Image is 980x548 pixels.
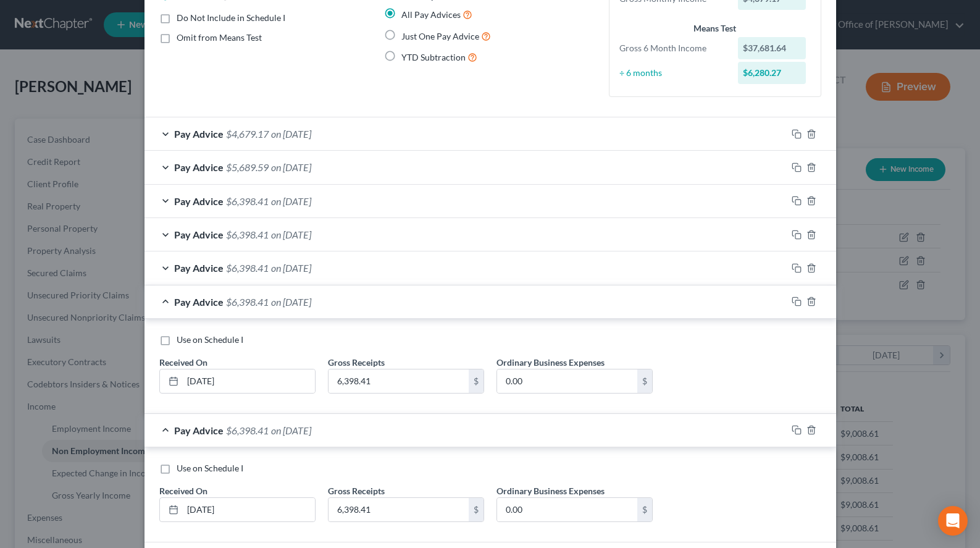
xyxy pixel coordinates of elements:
span: Omit from Means Test [177,32,262,43]
span: on [DATE] [271,424,311,436]
span: on [DATE] [271,296,311,308]
span: Pay Advice [174,195,224,207]
span: Received On [159,357,207,368]
span: on [DATE] [271,161,311,173]
span: Pay Advice [174,296,224,308]
span: Pay Advice [174,424,224,436]
div: $ [469,369,484,393]
span: Pay Advice [174,128,224,140]
label: Ordinary Business Expenses [496,356,605,369]
span: $4,679.17 [226,128,269,140]
div: $ [469,498,484,521]
label: Gross Receipts [328,484,385,497]
div: $37,681.64 [738,37,806,59]
input: 0.00 [329,498,469,521]
span: $6,398.41 [226,424,269,436]
div: $ [637,369,652,393]
div: $ [637,498,652,521]
input: 0.00 [497,498,637,521]
span: $6,398.41 [226,296,269,308]
span: $6,398.41 [226,195,269,207]
span: Pay Advice [174,161,224,173]
div: $6,280.27 [738,62,806,84]
input: MM/DD/YYYY [183,369,315,393]
span: Pay Advice [174,262,224,274]
div: Gross 6 Month Income [613,42,732,54]
span: on [DATE] [271,229,311,240]
span: Just One Pay Advice [401,31,479,41]
div: ÷ 6 months [613,67,732,79]
span: Received On [159,486,207,496]
span: Pay Advice [174,229,224,240]
span: All Pay Advices [401,9,461,20]
div: Open Intercom Messenger [938,506,968,536]
label: Gross Receipts [328,356,385,369]
span: Use on Schedule I [177,334,243,345]
div: Means Test [619,22,811,35]
label: Ordinary Business Expenses [496,484,605,497]
input: MM/DD/YYYY [183,498,315,521]
span: Use on Schedule I [177,463,243,473]
span: on [DATE] [271,195,311,207]
span: $6,398.41 [226,262,269,274]
input: 0.00 [497,369,637,393]
span: Do Not Include in Schedule I [177,12,285,23]
input: 0.00 [329,369,469,393]
span: on [DATE] [271,128,311,140]
span: YTD Subtraction [401,52,466,62]
span: $6,398.41 [226,229,269,240]
span: on [DATE] [271,262,311,274]
span: $5,689.59 [226,161,269,173]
